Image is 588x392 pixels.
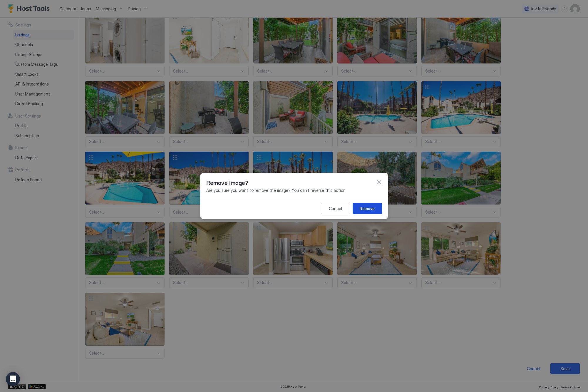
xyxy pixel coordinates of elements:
div: Remove [360,205,375,212]
button: Cancel [321,203,350,214]
button: Remove [353,203,382,214]
div: Open Intercom Messenger [6,372,20,386]
span: Are you sure you want to remove the image? You can't reverse this action [206,188,382,193]
span: Remove image? [206,178,248,187]
div: Cancel [329,205,342,212]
